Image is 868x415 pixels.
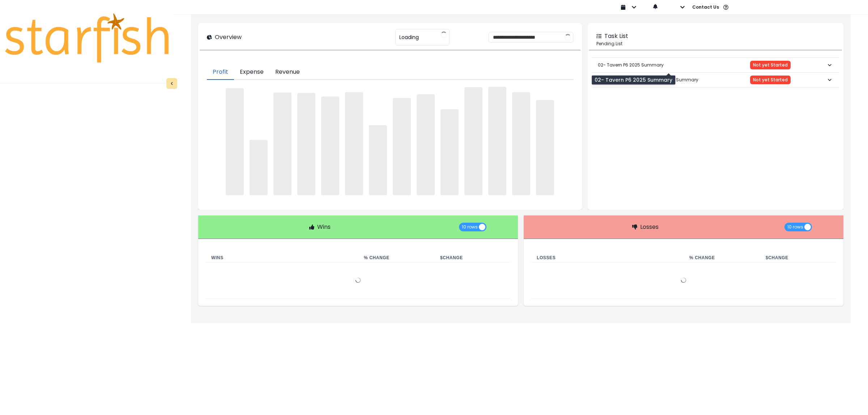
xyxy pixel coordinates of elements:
span: ‌ [536,100,554,195]
button: Profit [207,65,234,80]
th: $ Change [434,253,511,262]
span: ‌ [297,93,315,195]
span: ‌ [512,92,530,195]
span: ‌ [464,87,482,195]
span: 10 rows [462,223,478,231]
button: Revenue [269,65,306,80]
th: % Change [684,253,760,262]
th: Wins [205,253,358,262]
span: ‌ [441,109,459,195]
p: Overview [215,33,242,42]
th: Losses [531,253,684,262]
p: Wins [317,223,331,231]
span: Loading [399,30,419,45]
span: ‌ [393,98,411,195]
p: Losses [640,223,659,231]
span: ‌ [369,125,387,195]
th: % Change [358,253,434,262]
button: 12- Pacific Table Southlake P6 2025 SummaryNot yet Started [592,73,839,87]
span: Not yet Started [753,77,788,82]
span: ‌ [488,87,506,195]
span: ‌ [226,88,244,195]
span: ‌ [250,140,268,195]
p: 12- Pacific Table Southlake P6 2025 Summary [598,71,698,89]
p: 02- Tavern P6 2025 Summary [598,56,664,74]
span: ‌ [321,97,339,195]
span: 10 rows [787,223,803,231]
button: 02- Tavern P6 2025 SummaryNot yet Started [592,58,839,72]
span: ‌ [345,92,363,195]
span: Not yet Started [753,63,788,68]
span: ‌ [417,94,435,195]
p: Task List [604,32,628,40]
span: ‌ [273,93,292,195]
p: Pending List [596,40,835,47]
button: Expense [234,65,269,80]
th: $ Change [760,253,836,262]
